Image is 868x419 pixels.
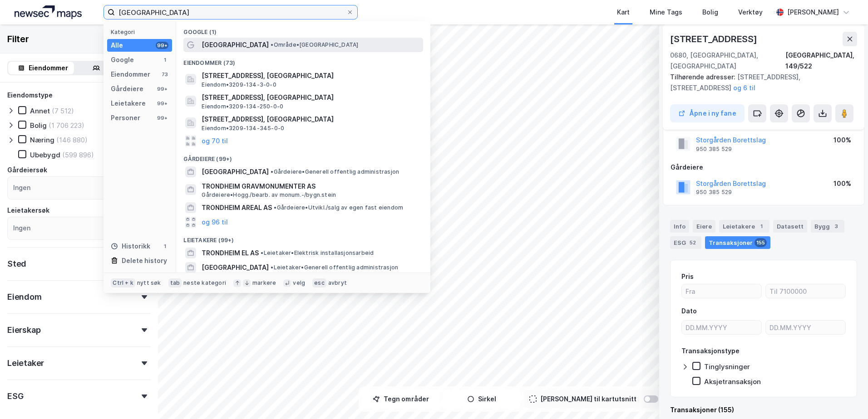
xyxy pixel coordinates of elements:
div: Ingen [13,223,30,234]
div: Tinglysninger [704,362,750,371]
span: Eiendom • 3209-134-250-0-0 [202,103,283,110]
div: (1 706 223) [49,121,84,130]
div: Eiendommer (73) [176,52,430,68]
div: 950 385 529 [696,189,732,196]
div: Eiendom [7,292,42,302]
span: Leietaker • Elektrisk installasjonsarbeid [261,249,374,257]
span: TRONDHEIM GRAVMONUMENTER AS [202,181,419,192]
span: [GEOGRAPHIC_DATA] [202,166,269,177]
span: • [274,204,276,211]
div: Bygg [811,220,844,233]
div: Kontrollprogram for chat [823,375,868,419]
span: Område • [GEOGRAPHIC_DATA] [271,41,358,49]
input: DD.MM.YYYY [682,321,761,334]
div: Delete history [122,255,167,266]
div: (146 880) [56,136,88,144]
div: Gårdeiere [111,83,143,94]
div: Gårdeiersøk [7,165,47,175]
div: [PERSON_NAME] [787,7,839,18]
span: [GEOGRAPHIC_DATA] [202,262,269,273]
div: Bolig [702,7,718,18]
div: ESG [7,391,23,402]
div: Eiendommer [111,69,150,80]
span: [GEOGRAPHIC_DATA] [202,39,269,50]
div: [STREET_ADDRESS] [670,32,759,46]
div: 99+ [156,114,168,122]
div: Eiere [693,220,715,233]
div: Pris [681,271,694,282]
button: og 70 til [202,136,228,146]
span: Leietaker • Generell offentlig administrasjon [271,264,398,271]
div: Filter [7,32,29,46]
div: Ubebygd [30,151,60,159]
div: Leietakere [111,98,146,109]
div: [STREET_ADDRESS], [STREET_ADDRESS] [670,72,850,93]
div: 100% [833,135,851,146]
div: neste kategori [183,279,226,287]
div: [GEOGRAPHIC_DATA], 149/522 [785,50,857,72]
span: Gårdeiere • Hogg./bearb. av monum.-/bygn.stein [202,191,336,199]
div: Leietakere [719,220,769,233]
div: 73 [161,71,168,78]
div: (599 896) [62,151,94,159]
button: og 96 til [202,217,228,228]
div: Leietaker [7,358,44,369]
span: • [271,168,273,175]
div: Eierskap [7,325,40,336]
div: 1 [161,243,168,250]
span: • [271,41,273,48]
span: TRONDHEIM EL AS [202,248,259,258]
div: Google [111,54,134,65]
div: tab [168,278,182,287]
div: 52 [688,238,698,247]
div: Annet [30,107,50,115]
img: logo.a4113a55bc3d86da70a041830d287a7e.svg [15,5,82,19]
div: Leietakere (99+) [176,229,430,246]
div: 950 385 529 [696,146,732,153]
span: [STREET_ADDRESS], [GEOGRAPHIC_DATA] [202,70,419,81]
div: Næring [30,136,54,144]
iframe: Chat Widget [823,375,868,419]
div: [PERSON_NAME] til kartutsnitt [540,394,636,404]
div: nytt søk [137,279,161,287]
div: Aksjetransaksjon [704,377,761,386]
div: Eiendomstype [7,90,53,101]
div: Datasett [773,220,807,233]
input: Fra [682,284,761,298]
div: esc [312,278,326,287]
div: Ctrl + k [111,278,135,287]
div: 1 [161,56,168,63]
span: Gårdeiere • Generell offentlig administrasjon [271,168,399,175]
div: Info [670,220,689,233]
div: markere [252,279,276,287]
div: Transaksjonstype [681,346,740,356]
div: Historikk [111,241,150,252]
div: (7 512) [52,107,74,115]
button: Sirkel [443,390,520,408]
div: Gårdeiere (99+) [176,148,430,165]
span: • [261,249,263,256]
div: Transaksjoner (155) [670,404,857,415]
div: 0680, [GEOGRAPHIC_DATA], [GEOGRAPHIC_DATA] [670,50,785,72]
span: Eiendom • 3209-134-3-0-0 [202,81,276,88]
div: Transaksjoner [705,236,770,249]
div: Google (1) [176,21,430,38]
div: Sted [7,258,26,269]
span: Eiendom • 3209-134-345-0-0 [202,125,284,132]
div: Alle [111,40,123,51]
input: Til 7100000 [766,284,845,298]
div: 99+ [156,85,168,93]
div: Gårdeiere [671,162,857,173]
div: Ingen [13,182,30,193]
span: Tilhørende adresser: [670,73,737,81]
div: 1 [757,222,766,231]
div: velg [293,279,305,287]
div: Verktøy [738,7,763,18]
div: Mine Tags [650,7,682,18]
span: TRONDHEIM AREAL AS [202,202,272,213]
div: Kart [617,7,630,18]
span: [STREET_ADDRESS], [GEOGRAPHIC_DATA] [202,114,419,125]
div: Kategori [111,29,172,35]
span: [STREET_ADDRESS], [GEOGRAPHIC_DATA] [202,92,419,103]
div: 99+ [156,42,168,49]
